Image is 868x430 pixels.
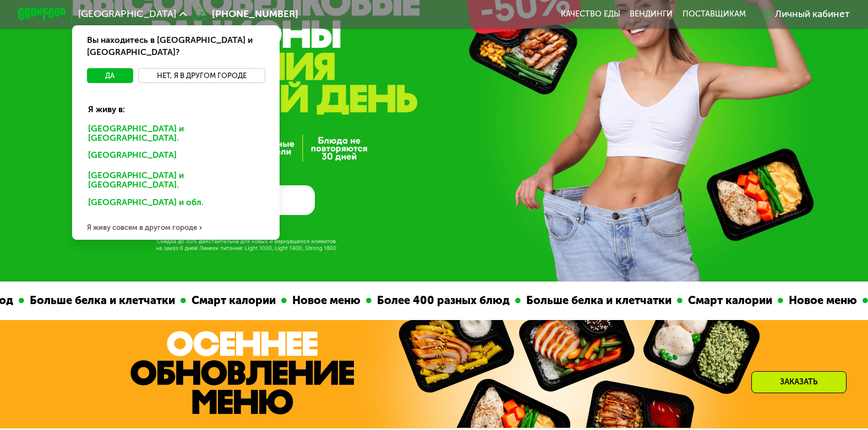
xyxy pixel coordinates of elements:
div: Я живу в: [80,94,272,115]
a: [PHONE_NUMBER] [193,7,298,21]
div: [GEOGRAPHIC_DATA] и обл. [80,194,268,213]
div: Вы находитесь в [GEOGRAPHIC_DATA] и [GEOGRAPHIC_DATA]? [72,25,280,69]
div: поставщикам [683,9,746,19]
div: Больше белка и клетчатки [23,292,179,309]
button: Нет, я в другом городе [138,68,265,82]
div: Я живу совсем в другом городе [72,216,280,240]
div: Более 400 разных блюд [370,292,514,309]
div: [GEOGRAPHIC_DATA] и [GEOGRAPHIC_DATA]. [80,121,272,146]
div: [GEOGRAPHIC_DATA] и [GEOGRAPHIC_DATA]. [80,168,272,193]
div: Смарт калории [185,292,280,309]
div: Новое меню [286,292,365,309]
div: Больше белка и клетчатки [520,292,676,309]
div: Личный кабинет [775,7,850,21]
div: Заказать [751,371,847,393]
a: Вендинги [630,9,673,19]
div: [GEOGRAPHIC_DATA] [80,147,268,167]
div: Смарт калории [681,292,777,309]
span: [GEOGRAPHIC_DATA] [78,9,176,19]
a: Качество еды [561,9,620,19]
div: Новое меню [782,292,861,309]
button: Да [87,68,133,82]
